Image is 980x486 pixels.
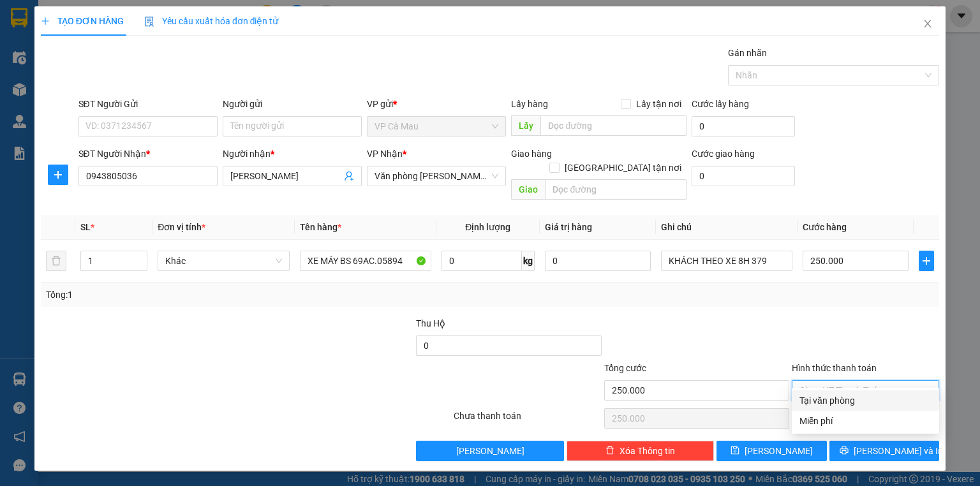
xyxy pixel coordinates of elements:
div: Người nhận [223,147,362,161]
div: VP gửi [367,97,506,111]
button: delete [46,251,66,271]
span: [PERSON_NAME] [456,444,524,458]
span: kg [522,251,535,271]
span: VP Nhận [367,149,403,159]
div: 2 [71,87,116,110]
span: Tên hàng [300,222,341,232]
button: deleteXóa Thông tin [567,441,714,461]
button: plus [48,165,68,185]
span: user-add [344,171,354,181]
span: TẠO ĐƠN HÀNG [41,16,124,26]
input: VD: Bàn, Ghế [300,251,431,271]
span: Khác [165,251,281,270]
th: Ghi chú [656,215,798,240]
input: Cước lấy hàng [692,116,795,136]
span: Xóa Thông tin [620,444,675,458]
button: printer[PERSON_NAME] và In [829,441,940,461]
div: Người gửi [223,97,362,111]
span: Định lượng [465,222,510,232]
div: SĐT Người Gửi [78,97,218,111]
button: plus [919,251,934,271]
span: Tổng cước [604,363,646,373]
span: save [731,446,739,456]
button: [PERSON_NAME] [416,441,563,461]
span: Lấy tận nơi [631,97,687,111]
span: plus [48,170,68,180]
span: Đơn vị tính [158,222,205,232]
span: Văn phòng Hồ Chí Minh [375,166,498,186]
div: 2 THÙNG (Khác) [8,87,71,110]
span: [PERSON_NAME] [745,444,813,458]
label: Gán nhãn [728,48,767,58]
label: Cước lấy hàng [692,99,749,109]
span: Yêu cầu xuất hóa đơn điện tử [144,16,279,26]
label: Hình thức thanh toán [792,363,877,373]
div: 0 [116,87,180,110]
span: Cước Rồi : 60.000 [7,14,269,54]
div: Khối lượng [119,73,176,84]
span: Lấy [511,115,540,136]
img: icon [144,17,154,27]
span: Thu Hộ [416,318,445,328]
div: Số lượng [75,73,112,84]
span: Cước hàng [803,222,847,232]
span: plus [41,17,50,26]
span: delete [605,446,614,456]
span: [PERSON_NAME] và In [854,444,943,458]
input: 0 [545,251,651,271]
label: Cước giao hàng [692,149,755,159]
button: save[PERSON_NAME] [716,441,827,461]
button: Close [910,6,946,42]
input: Ghi Chú [661,251,792,271]
span: Giao [511,179,545,200]
span: Lấy hàng [511,99,548,109]
span: SL [80,222,91,232]
span: printer [840,446,849,456]
div: 60.000 [180,87,244,110]
div: Tổng: 1 [46,288,379,302]
div: Tên [11,73,68,84]
input: Dọc đường [540,115,687,136]
span: VP Cà Mau [375,117,498,136]
span: [GEOGRAPHIC_DATA] tận nơi [560,161,687,175]
input: Dọc đường [545,179,687,200]
div: Tại văn phòng [799,394,932,408]
span: Giao hàng [511,149,552,159]
div: Miễn phí [799,414,932,428]
span: Giá trị hàng [545,222,592,232]
span: close [923,18,933,29]
div: Chưa thanh toán [452,409,602,431]
div: SĐT Người Nhận [78,147,218,161]
input: Cước giao hàng [692,166,795,186]
span: plus [919,256,933,266]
